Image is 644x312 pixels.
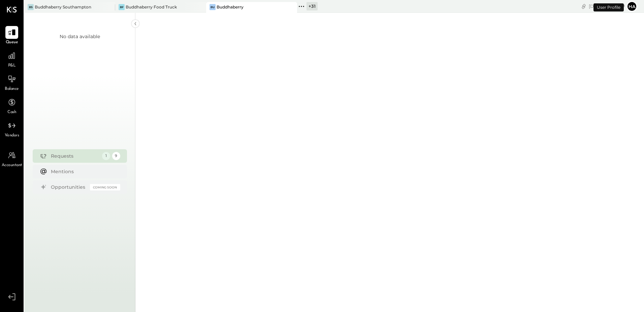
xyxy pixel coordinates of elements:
div: No data available [60,33,100,40]
a: Vendors [0,119,23,139]
a: Queue [0,26,23,46]
span: Vendors [5,133,19,139]
span: Cash [7,109,16,115]
div: Coming Soon [90,184,120,190]
div: + 31 [307,2,318,10]
div: copy link [580,3,587,10]
div: Buddhaberry Food Truck [126,4,177,10]
span: Accountant [2,162,22,168]
div: Buddhaberry [217,4,244,10]
a: Balance [0,73,23,92]
div: Bu [210,4,216,10]
a: Cash [0,96,23,115]
div: Mentions [51,168,117,175]
span: Balance [5,86,19,92]
div: Requests [51,153,99,159]
a: P&L [0,49,23,69]
div: [DATE] [589,3,625,9]
button: Ha [626,1,637,12]
div: Opportunities [51,184,87,190]
span: Queue [6,40,18,46]
div: Buddhaberry Southampton [35,4,91,10]
div: User Profile [593,3,624,11]
a: Accountant [0,149,23,168]
span: P&L [8,63,16,69]
div: 1 [102,152,110,160]
div: BS [28,4,34,10]
div: 9 [112,152,120,160]
div: BF [119,4,125,10]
